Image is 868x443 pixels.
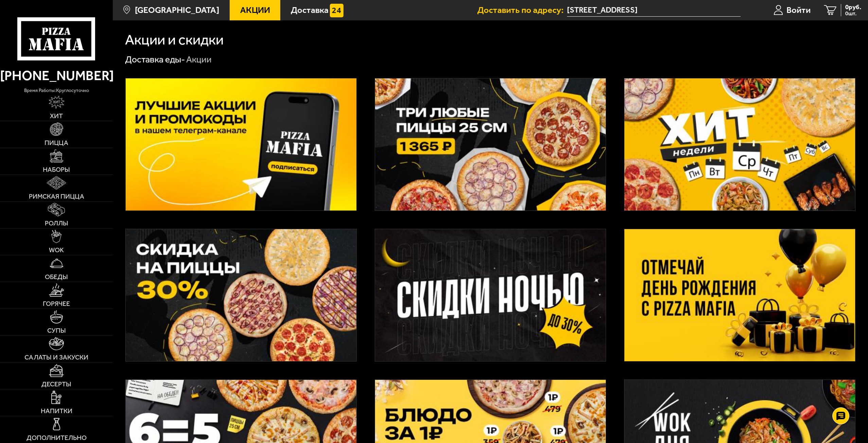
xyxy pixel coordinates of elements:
[845,4,861,11] span: 0 руб.
[135,6,219,15] span: [GEOGRAPHIC_DATA]
[45,140,68,146] span: Пицца
[186,54,212,66] div: Акции
[567,4,741,17] input: Ваш адрес доставки
[41,381,71,388] span: Десерты
[330,4,343,17] img: 15daf4d41897b9f0e9f617042186c801.svg
[49,247,64,254] span: WOK
[125,33,224,47] h1: Акции и скидки
[45,220,68,227] span: Роллы
[125,54,185,65] a: Доставка еды-
[786,6,811,15] span: Войти
[240,6,270,15] span: Акции
[567,4,741,17] span: Московский проспект, 97Б
[50,113,63,119] span: Хит
[845,11,861,16] span: 0 шт.
[45,274,68,280] span: Обеды
[43,166,70,173] span: Наборы
[47,327,66,334] span: Супы
[24,354,88,361] span: Салаты и закуски
[291,6,329,15] span: Доставка
[41,408,72,414] span: Напитки
[43,300,70,307] span: Горячее
[29,193,84,200] span: Римская пицца
[26,435,87,441] span: Дополнительно
[477,6,567,15] span: Доставить по адресу:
